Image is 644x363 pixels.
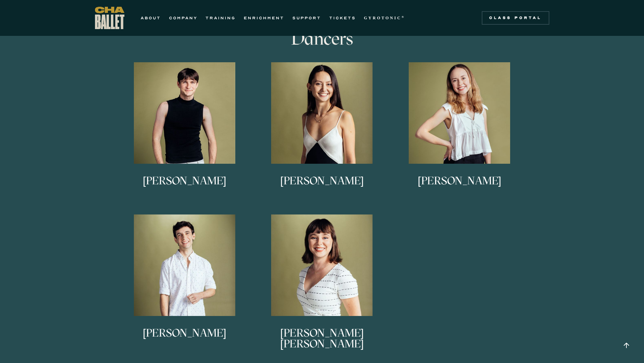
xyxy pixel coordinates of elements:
a: TRAINING [206,14,236,22]
h3: Dancers [212,28,432,49]
a: [PERSON_NAME] [257,62,387,204]
a: COMPANY [169,14,197,22]
a: [PERSON_NAME] [119,214,250,357]
a: GYROTONIC® [364,14,405,22]
h3: [PERSON_NAME] [PERSON_NAME] [257,327,387,350]
h3: [PERSON_NAME] [143,327,226,350]
strong: GYROTONIC [364,16,402,20]
a: ABOUT [141,14,161,22]
h3: [PERSON_NAME] [280,175,364,198]
a: SUPPORT [292,14,321,22]
div: Class Portal [486,15,545,21]
a: home [95,7,124,29]
a: Class Portal [482,11,549,25]
a: [PERSON_NAME] [PERSON_NAME] [257,214,387,357]
sup: ® [402,15,405,19]
h3: [PERSON_NAME] [143,175,226,198]
a: [PERSON_NAME] [119,62,250,204]
a: [PERSON_NAME] [394,62,525,204]
a: ENRICHMENT [244,14,284,22]
h3: [PERSON_NAME] [418,175,501,198]
a: TICKETS [329,14,356,22]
